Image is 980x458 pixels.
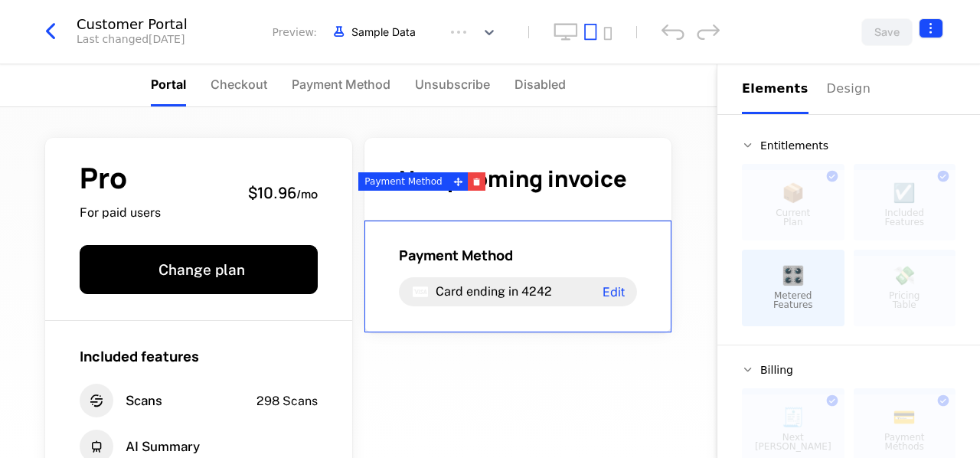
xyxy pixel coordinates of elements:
[861,18,913,46] button: Save
[399,163,627,194] span: No upcoming invoice
[919,18,943,38] button: Select action
[296,186,318,202] sub: / mo
[273,25,317,40] span: Preview:
[521,284,552,299] span: 4242
[77,18,188,31] div: Customer Portal
[248,182,296,203] span: $10.96
[415,75,490,93] span: Unsubscribe
[661,24,684,40] div: undo
[584,23,597,41] button: tablet
[292,75,390,93] span: Payment Method
[436,284,518,299] span: Card ending in
[77,31,185,47] div: Last changed [DATE]
[742,80,808,98] div: Elements
[760,140,828,151] span: Entitlements
[80,347,199,365] span: Included features
[603,27,612,41] button: mobile
[80,384,113,417] i: segment
[151,75,186,93] span: Portal
[211,75,267,93] span: Checkout
[358,172,448,191] div: Payment Method
[554,23,578,41] button: desktop
[80,204,161,221] span: For paid users
[697,24,720,40] div: redo
[773,291,813,309] span: Metered Features
[411,283,430,301] i: visa
[827,80,876,98] div: Design
[126,438,200,456] span: AI Summary
[126,392,162,410] span: Scans
[782,267,805,285] span: 🎛️
[514,75,566,93] span: Disabled
[256,394,318,408] span: 298 Scans
[742,64,955,114] div: Choose Sub Page
[80,245,318,294] button: Change plan
[399,246,513,264] span: Payment Method
[760,365,793,375] span: Billing
[80,164,161,192] span: Pro
[603,286,625,298] span: Edit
